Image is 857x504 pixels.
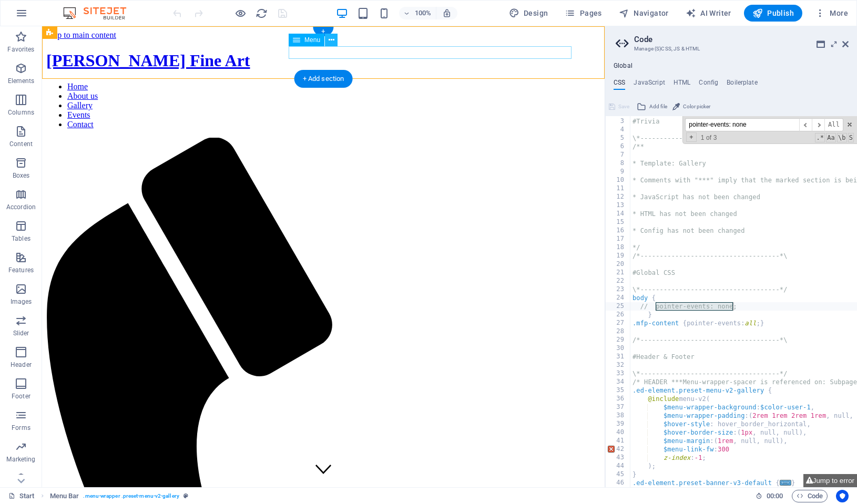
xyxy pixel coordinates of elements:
[13,171,30,180] p: Boxes
[255,7,268,19] button: reload
[606,218,631,227] div: 15
[12,234,30,243] p: Tables
[12,392,30,400] p: Footer
[699,79,718,90] h4: Config
[606,184,631,193] div: 11
[505,5,553,22] div: Design (Ctrl+Alt+Y)
[606,151,631,159] div: 7
[606,412,631,420] div: 38
[815,8,848,18] span: More
[606,327,631,336] div: 28
[837,133,847,142] span: Whole Word Search
[606,454,631,462] div: 43
[606,336,631,344] div: 29
[683,100,710,113] span: Color picker
[234,7,247,19] button: Click here to leave preview mode and continue editing
[812,118,824,131] span: ​
[606,294,631,302] div: 24
[60,7,139,19] img: Editor Logo
[826,133,836,142] span: CaseSensitive Search
[560,5,606,22] button: Pages
[50,490,79,502] span: Click to select. Double-click to edit
[399,7,436,19] button: 100%
[606,193,631,201] div: 12
[614,79,625,90] h4: CSS
[606,159,631,168] div: 8
[606,210,631,218] div: 14
[811,5,852,22] button: More
[50,490,188,502] nav: breadcrumb
[606,285,631,294] div: 23
[606,386,631,395] div: 35
[6,455,35,464] p: Marketing
[799,118,812,131] span: ​
[11,361,32,369] p: Header
[4,4,74,13] a: Skip to main content
[606,126,631,134] div: 4
[606,227,631,235] div: 16
[836,490,849,502] button: Usercentrics
[815,133,825,142] span: RegExp Search
[803,474,857,487] button: Jump to error
[606,176,631,184] div: 10
[606,302,631,311] div: 25
[752,8,794,18] span: Publish
[634,44,828,54] h3: Manage (S)CSS, JS & HTML
[606,369,631,378] div: 33
[674,79,691,90] h4: HTML
[686,8,731,18] span: AI Writer
[797,490,823,502] span: Code
[606,378,631,386] div: 34
[83,490,179,502] span: . menu-wrapper .preset-menu-v2-gallery
[7,45,34,54] p: Favorites
[649,100,667,113] span: Add file
[11,297,32,306] p: Images
[606,277,631,285] div: 22
[774,492,776,500] span: :
[606,142,631,151] div: 6
[606,353,631,361] div: 31
[565,8,601,18] span: Pages
[634,35,849,44] h2: Code
[634,79,665,90] h4: JavaScript
[606,134,631,142] div: 5
[744,5,802,22] button: Publish
[606,403,631,412] div: 37
[727,79,758,90] h4: Boilerplate
[606,479,631,487] div: 46
[606,319,631,327] div: 27
[606,420,631,428] div: 39
[606,260,631,269] div: 20
[615,5,673,22] button: Navigator
[442,8,452,18] i: On resize automatically adjust zoom level to fit chosen device.
[619,8,669,18] span: Navigator
[606,311,631,319] div: 26
[13,329,29,337] p: Slider
[606,428,631,437] div: 40
[606,243,631,252] div: 18
[606,117,631,126] div: 3
[606,252,631,260] div: 19
[606,235,631,243] div: 17
[756,490,783,502] h6: Session time
[415,7,432,19] h6: 100%
[12,424,30,432] p: Forms
[505,5,553,22] button: Design
[606,445,631,454] div: 42
[671,100,712,113] button: Color picker
[697,133,721,142] span: 1 of 3
[635,100,669,113] button: Add file
[681,5,736,22] button: AI Writer
[686,132,696,142] span: Toggle Replace mode
[606,269,631,277] div: 21
[848,133,854,142] span: Search In Selection
[256,7,268,19] i: Reload page
[824,118,843,131] span: Alt-Enter
[606,201,631,210] div: 13
[685,118,799,131] input: Search for
[8,266,34,274] p: Features
[294,70,353,88] div: + Add section
[509,8,548,18] span: Design
[767,490,783,502] span: 00 00
[313,27,333,36] div: +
